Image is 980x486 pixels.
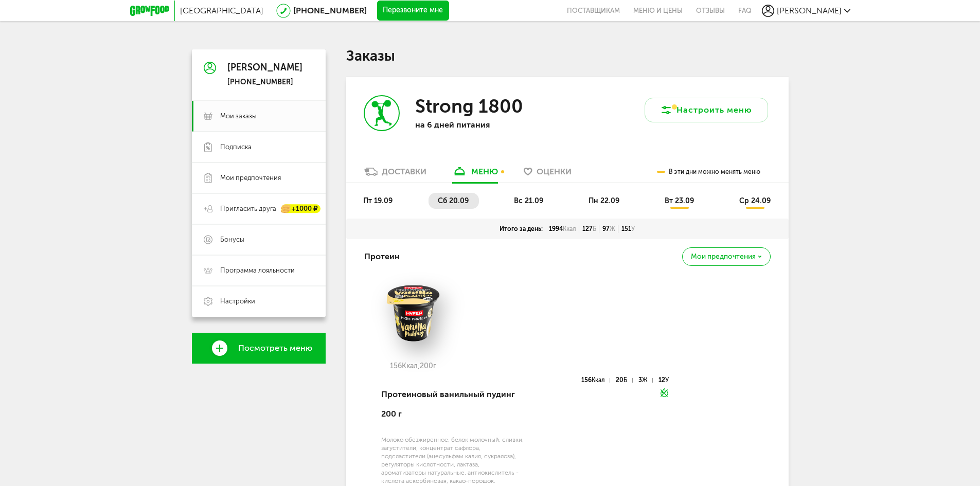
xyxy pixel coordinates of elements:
div: 127 [579,225,599,233]
span: Оценки [537,167,572,176]
span: Ж [642,376,648,384]
span: сб 20.09 [438,196,469,205]
a: Мои заказы [192,101,326,132]
div: 1994 [546,225,579,233]
div: 12 [658,378,669,383]
span: вт 23.09 [665,196,694,205]
span: Мои предпочтения [220,173,281,183]
a: Посмотреть меню [192,333,326,364]
div: 97 [599,225,618,233]
span: вс 21.09 [514,196,543,205]
div: 20 [616,378,632,383]
span: ср 24.09 [739,196,771,205]
span: пт 19.09 [363,196,393,205]
div: Доставки [382,167,426,176]
button: Настроить меню [645,98,768,122]
span: Пригласить друга [220,204,276,213]
p: на 6 дней питания [415,120,549,130]
span: [PERSON_NAME] [777,6,842,15]
a: Подписка [192,132,326,163]
div: 156 [581,378,610,383]
span: Мои предпочтения [691,253,756,260]
span: Программа лояльности [220,266,295,275]
a: Мои предпочтения [192,163,326,193]
a: Оценки [519,166,577,183]
div: Молоко обезжиренное, белок молочный, сливки, загустители, концентрат сафлора, подсластители (ацес... [381,436,524,485]
span: г [433,362,436,370]
span: [GEOGRAPHIC_DATA] [180,6,263,15]
a: Программа лояльности [192,255,326,286]
span: Посмотреть меню [238,344,312,353]
button: Перезвоните мне [377,1,449,21]
h1: Заказы [346,49,789,63]
span: пн 22.09 [589,196,619,205]
div: В эти дни можно менять меню [657,161,760,183]
span: Б [593,225,596,232]
span: Бонусы [220,235,244,244]
span: Ккал [592,376,605,384]
div: +1000 ₽ [281,205,320,213]
span: Ж [610,225,615,232]
div: меню [471,167,498,176]
span: Подписка [220,142,252,152]
h4: Протеин [364,247,400,266]
a: Бонусы [192,224,326,255]
span: Настройки [220,297,255,306]
div: Протеиновый ванильный пудинг 200 г [381,377,524,432]
h3: Strong 1800 [415,95,523,117]
a: [PHONE_NUMBER] [293,6,367,15]
span: Мои заказы [220,112,257,121]
a: Доставки [359,166,432,183]
div: [PERSON_NAME] [227,63,302,73]
div: 3 [638,378,653,383]
div: 156 200 [364,362,462,370]
div: Итого за день: [496,225,546,233]
div: [PHONE_NUMBER] [227,78,302,87]
span: Ккал, [402,362,420,370]
div: 151 [618,225,638,233]
span: Ккал [563,225,576,232]
span: У [631,225,635,232]
span: Б [623,376,627,384]
a: меню [447,166,503,183]
span: У [665,376,669,384]
a: Настройки [192,286,326,317]
a: Пригласить друга +1000 ₽ [192,193,326,224]
img: big_Jxl84TDBttAzs9qX.png [364,277,462,349]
